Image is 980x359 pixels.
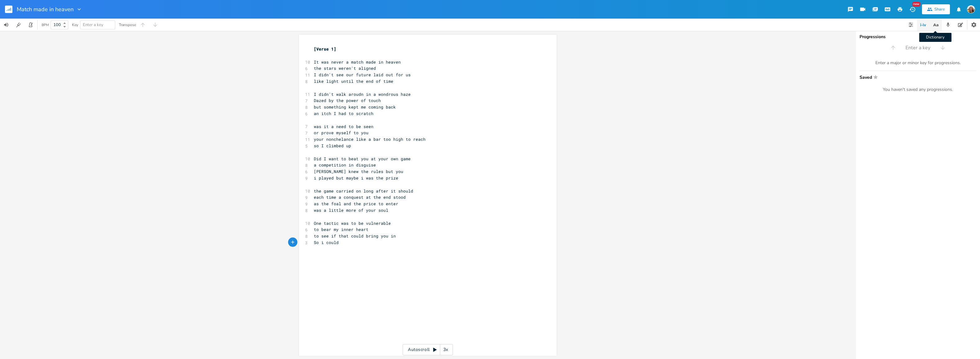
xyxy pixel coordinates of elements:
[314,124,373,129] span: was it a need to be seen
[314,201,398,206] span: as the foal and the price to enter
[119,23,136,27] div: Transpose
[314,46,336,52] span: [Verse 1]
[314,104,396,110] span: but something kept me coming back
[42,23,49,27] div: BPM
[314,72,411,78] span: I didn't see our future laid out for us
[314,91,411,97] span: I didn't walk aroudn in a wondrous haze
[929,19,942,31] button: Dictionary
[72,23,78,27] div: Key
[314,233,396,239] span: to see if that could bring you in
[934,7,945,12] div: Share
[860,60,976,66] div: Enter a major or minor key for progressions.
[314,78,393,84] span: like light until the end of time
[314,136,426,142] span: your nonchelance like a bar too high to reach
[440,344,451,355] div: 3x
[314,65,376,71] span: the stars weren't aligned
[314,240,339,245] span: So i could
[906,4,919,15] button: New
[860,87,976,92] div: You haven't saved any progressions.
[314,143,351,148] span: so I climbed up
[314,194,406,200] span: each time a conquest at the end stood
[905,44,930,51] span: Enter a key
[314,98,381,103] span: Dazed by the power of touch
[403,344,453,355] div: Autoscroll
[314,220,391,226] span: One tactic was to be vulnerable
[314,175,398,181] span: i played but maybe i was the prize
[314,111,373,116] span: an itch I had to scratch
[314,169,403,174] span: [PERSON_NAME] knew the rules but you
[922,4,950,14] button: Share
[314,207,388,213] span: was a little more of your soul
[314,130,368,135] span: or prove myself to you
[967,5,975,13] img: Jasmine Rowe
[314,162,376,168] span: a competition in disguise
[314,227,368,232] span: to bear my inner heart
[912,2,920,7] div: New
[314,59,401,65] span: It was never a match made in heaven
[17,7,74,12] span: Match made in heaven
[860,35,976,39] div: Progressions
[860,75,973,79] span: Saved
[314,188,413,194] span: the game carried on long after it should
[314,156,411,162] span: Did I want to beat you at your own game
[83,22,103,28] span: Enter a key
